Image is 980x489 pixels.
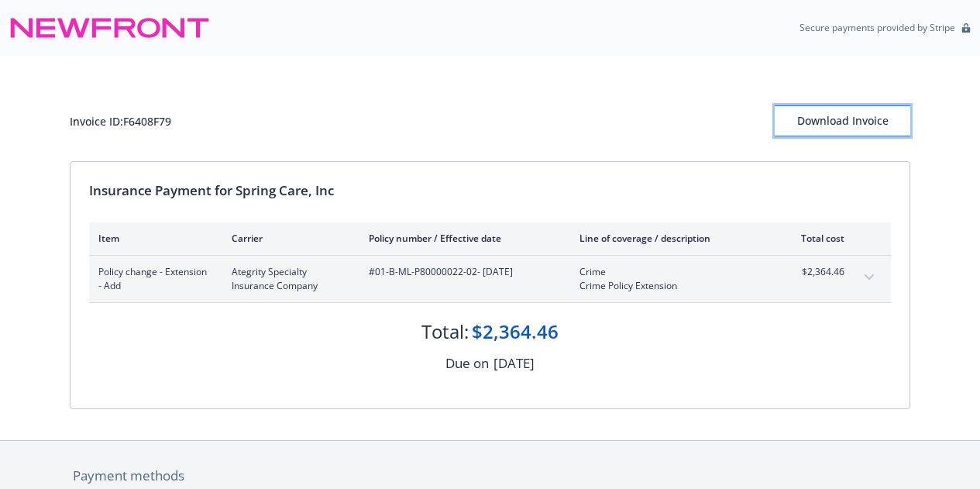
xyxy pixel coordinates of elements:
[775,105,910,136] button: Download Invoice
[89,181,891,201] div: Insurance Payment for Spring Care, Inc
[89,256,891,302] div: Policy change - Extension - AddAtegrity Specialty Insurance Company#01-B-ML-P80000022-02- [DATE]C...
[799,21,955,34] p: Secure payments provided by Stripe
[421,319,469,345] div: Total:
[445,353,489,374] div: Due on
[775,106,910,136] div: Download Invoice
[369,265,555,279] span: #01-B-ML-P80000022-02 - [DATE]
[857,265,882,290] button: expand content
[73,466,907,486] div: Payment methods
[579,265,762,293] span: CrimeCrime Policy Extension
[579,265,762,279] span: Crime
[232,232,344,245] div: Carrier
[579,232,762,245] div: Line of coverage / description
[369,232,555,245] div: Policy number / Effective date
[232,265,344,293] span: Ategrity Specialty Insurance Company
[786,232,844,245] div: Total cost
[98,265,207,293] span: Policy change - Extension - Add
[493,353,535,374] div: [DATE]
[70,113,171,129] div: Invoice ID: F6408F79
[472,319,559,345] div: $2,364.46
[98,232,207,245] div: Item
[579,279,762,293] span: Crime Policy Extension
[786,265,844,279] span: $2,364.46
